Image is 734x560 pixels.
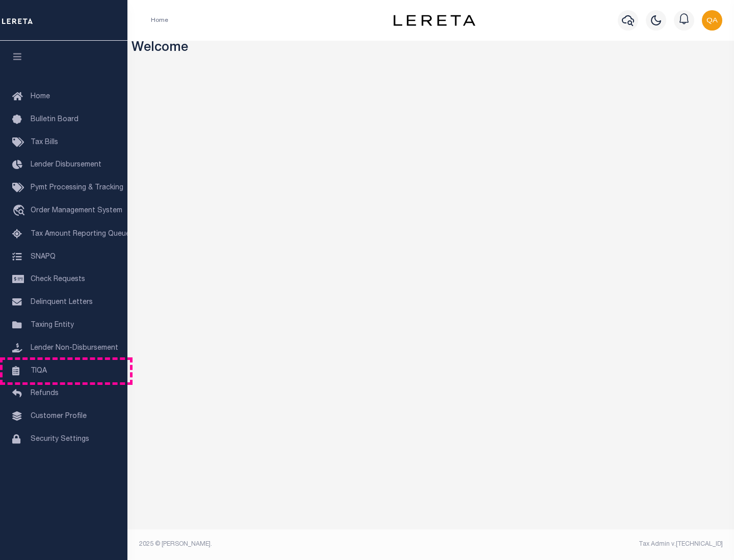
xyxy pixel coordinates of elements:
[31,116,78,123] span: Bulletin Board
[394,15,475,26] img: logo-dark.svg
[31,93,50,100] span: Home
[12,205,29,218] i: travel_explore
[31,390,59,397] span: Refunds
[31,207,122,214] span: Order Management System
[31,253,56,260] span: SNAPQ
[438,540,723,549] div: Tax Admin v.[TECHNICAL_ID]
[31,322,74,329] span: Taxing Entity
[31,413,87,420] span: Customer Profile
[31,367,47,374] span: TIQA
[31,345,118,352] span: Lender Non-Disbursement
[31,231,130,238] span: Tax Amount Reporting Queue
[31,184,123,191] span: Pymt Processing & Tracking
[151,16,168,25] li: Home
[132,41,730,57] h3: Welcome
[31,276,85,283] span: Check Requests
[132,540,431,549] div: 2025 © [PERSON_NAME].
[31,161,101,169] span: Lender Disbursement
[31,139,58,146] span: Tax Bills
[31,436,89,443] span: Security Settings
[31,299,93,306] span: Delinquent Letters
[702,10,722,31] img: svg+xml;base64,PHN2ZyB4bWxucz0iaHR0cDovL3d3dy53My5vcmcvMjAwMC9zdmciIHBvaW50ZXItZXZlbnRzPSJub25lIi...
